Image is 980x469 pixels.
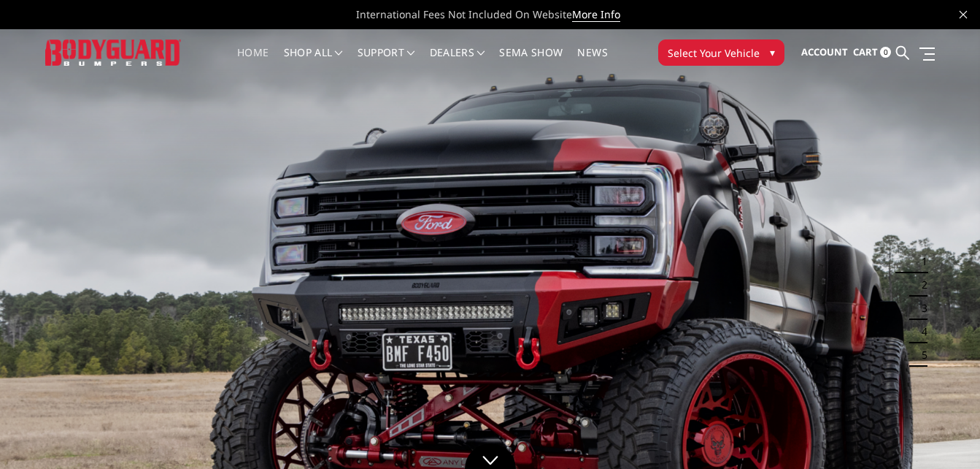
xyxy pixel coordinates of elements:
span: Account [801,45,848,58]
button: 5 of 5 [913,343,927,367]
a: Cart 0 [853,33,891,72]
a: shop all [284,47,343,76]
a: Home [237,47,269,76]
a: SEMA Show [499,47,563,76]
a: Click to Down [465,443,516,469]
span: Select Your Vehicle [668,45,760,61]
span: Cart [853,45,878,58]
span: 0 [880,47,891,58]
button: 3 of 5 [913,297,927,320]
span: ▾ [770,45,775,60]
button: 4 of 5 [913,320,927,343]
a: News [577,47,607,76]
button: 2 of 5 [913,273,927,297]
button: Select Your Vehicle [658,39,784,66]
a: Support [358,47,415,76]
a: More Info [572,7,620,22]
img: BODYGUARD BUMPERS [45,39,182,66]
button: 1 of 5 [913,250,927,273]
a: Account [801,33,848,72]
a: Dealers [430,47,485,76]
